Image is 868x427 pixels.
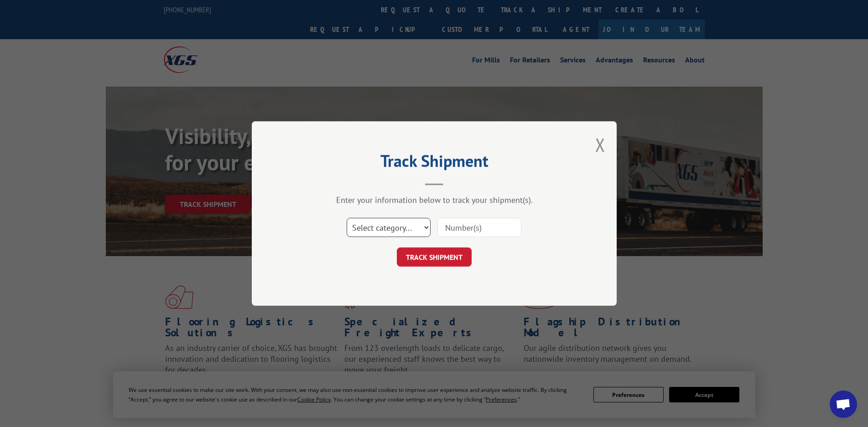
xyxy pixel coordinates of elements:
button: TRACK SHIPMENT [397,247,472,267]
input: Number(s) [437,218,521,237]
div: Enter your information below to track your shipment(s). [297,195,571,205]
div: Open chat [830,391,857,418]
h2: Track Shipment [297,154,571,172]
button: Close modal [595,133,605,157]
